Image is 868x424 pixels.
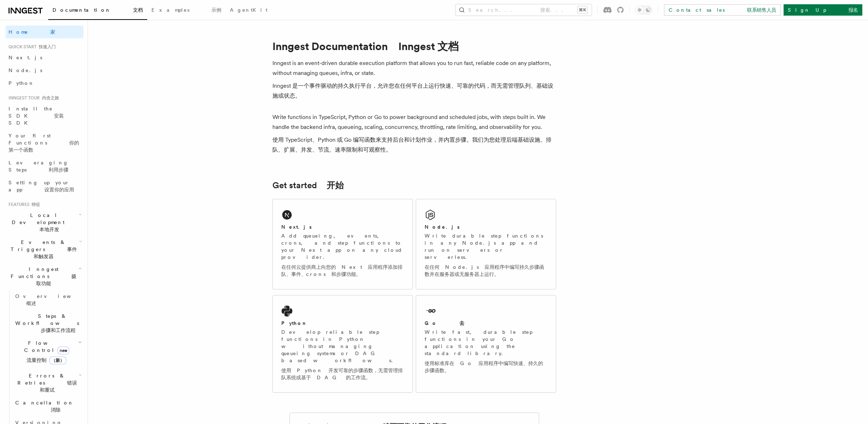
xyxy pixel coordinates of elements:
[133,7,143,13] font: 文档
[9,180,74,192] span: Setting up your app
[281,328,404,384] p: Develop reliable step functions in Python without managing queueing systems or DAG based workflows.
[44,187,74,192] font: 设置你的应用
[9,106,64,126] span: Install the SDK
[6,64,83,77] a: Node.js
[272,40,556,53] h1: Inngest Documentation
[9,28,55,36] span: Home
[416,295,556,393] a: Go 去Write fast, durable step functions in your Go application using the standard library.使用标准库在 G...
[425,320,464,327] h2: Go
[39,227,59,232] font: 本地开发
[272,180,344,190] a: Get started 开始
[211,7,221,13] font: 示例
[147,2,226,19] a: Examples 示例
[26,300,36,306] font: 概述
[9,80,34,86] span: Python
[12,396,83,416] button: Cancellation 消除
[848,7,858,13] font: 报名
[6,26,83,38] a: Home 家
[15,293,99,306] span: Overview
[9,133,79,153] span: Your first Functions
[272,199,413,289] a: Next.jsAdd queueing, events, crons, and step functions to your Next app on any cloud provider.在任何...
[12,399,85,413] span: Cancellation
[6,129,83,156] a: Your first Functions 你的第一个函数
[6,102,83,129] a: Install the SDK 安装 SDK
[747,7,776,13] font: 联系销售人员
[281,223,312,230] h2: Next.js
[6,51,83,64] a: Next.js
[6,263,83,290] button: Inngest Functions 摄取功能
[52,7,143,13] span: Documentation
[425,223,460,230] h2: Node.js
[51,407,61,413] font: 消除
[6,95,59,101] span: Inngest tour
[577,6,587,13] kbd: ⌘K
[6,266,78,287] span: Inngest Functions
[50,29,55,35] font: 家
[49,357,66,364] span: （新）
[272,82,553,99] font: Inngest 是一个事件驱动的持久执行平台，允许您在任何平台上运行快速、可靠的代码，而无需管理队列、基础设施或状态。
[41,327,76,333] font: 步骤和工作流程
[27,357,66,363] font: 流量控制
[226,2,272,19] a: AgentKit
[281,264,403,277] font: 在任何云提供商上向您的 Next 应用程序添加排队、事件、crons 和步骤功能。
[6,77,83,89] a: Python
[459,320,464,326] font: 去
[151,7,221,13] span: Examples
[327,180,344,190] font: 开始
[272,295,413,393] a: PythonDevelop reliable step functions in Python without managing queueing systems or DAG based wo...
[784,4,862,16] a: Sign Up 报名
[12,372,79,393] span: Errors & Retries
[425,328,547,377] p: Write fast, durable step functions in your Go application using the standard library.
[635,6,652,14] button: Toggle dark mode
[6,239,79,260] span: Events & Triggers
[6,236,83,263] button: Events & Triggers 事件和触发器
[230,7,267,13] span: AgentKit
[425,232,547,281] p: Write durable step functions in any Node.js app and run on servers or serverless.
[12,290,83,310] a: Overview 概述
[12,310,83,337] button: Steps & Workflows 步骤和工作流程
[272,58,556,104] p: Inngest is an event-driven durable execution platform that allows you to run fast, reliable code ...
[281,368,403,380] font: 使用 Python 开发可靠的步骤函数，无需管理排队系统或基于 DAG 的工作流。
[12,337,83,369] button: Flow Controlnew流量控制（新）
[281,232,404,281] p: Add queueing, events, crons, and step functions to your Next app on any cloud provider.
[6,212,79,233] span: Local Development
[6,44,56,50] span: Quick start
[9,55,42,60] span: Next.js
[42,96,59,100] font: 内含之旅
[272,136,552,153] font: 使用 TypeScript、Python 或 Go 编写函数来支持后台和计划作业，并内置步骤。我们为您处理后端基础设施、排队、扩展、并发、节流、速率限制和可观察性。
[6,176,83,196] a: Setting up your app 设置你的应用
[6,202,40,207] span: Features
[57,347,69,354] span: new
[425,360,543,373] font: 使用标准库在 Go 应用程序中编写快速、持久的步骤函数。
[272,112,556,158] p: Write functions in TypeScript, Python or Go to power background and scheduled jobs, with steps bu...
[455,4,592,16] button: Search... 搜索...⌘K
[32,202,40,207] font: 特征
[12,369,83,396] button: Errors & Retries 错误和重试
[49,167,68,173] font: 利用步骤
[9,67,42,73] span: Node.js
[48,2,147,20] a: Documentation 文档
[9,160,68,173] span: Leveraging Steps
[12,312,90,334] span: Steps & Workflows
[425,264,544,277] font: 在任何 Node.js 应用程序中编写持久步骤函数并在服务器或无服务器上运行。
[540,7,567,13] font: 搜索...
[12,339,78,366] span: Flow Control
[39,44,56,49] font: 快速入门
[6,209,83,236] button: Local Development 本地开发
[416,199,556,289] a: Node.jsWrite durable step functions in any Node.js app and run on servers or serverless.在任何 Node....
[281,320,308,327] h2: Python
[664,4,781,16] a: Contact sales 联系销售人员
[398,40,459,53] font: Inngest 文档
[6,156,83,176] a: Leveraging Steps 利用步骤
